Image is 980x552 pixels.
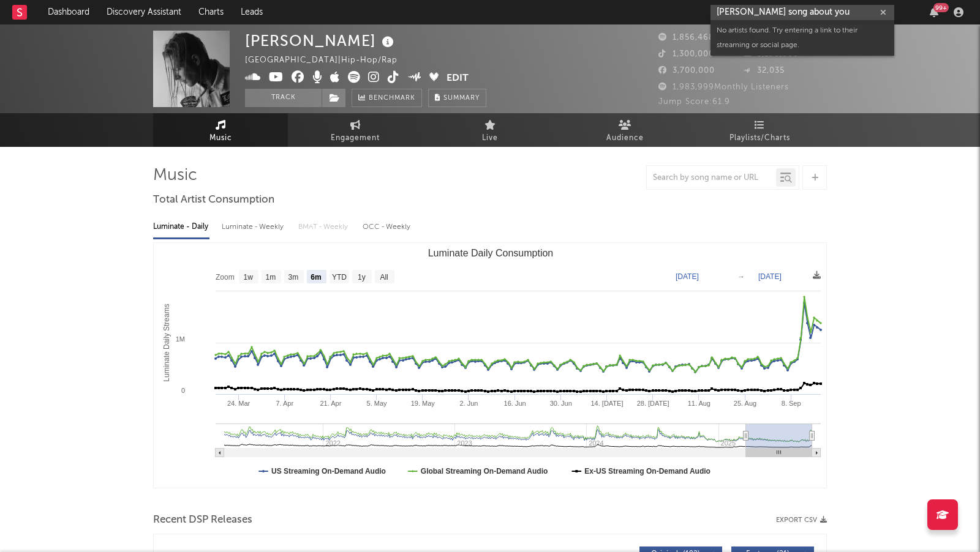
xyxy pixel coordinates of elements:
[369,91,415,106] span: Benchmark
[692,113,827,147] a: Playlists/Charts
[658,98,730,106] span: Jump Score: 61.9
[367,400,388,407] text: 5. May
[688,400,710,407] text: 11. Aug
[658,83,789,91] span: 1,983,999 Monthly Listeners
[443,95,480,102] span: Summary
[276,400,293,407] text: 7. Apr
[930,7,938,17] button: 99+
[380,273,388,282] text: All
[363,217,412,237] div: OCC - Weekly
[606,131,644,146] span: Audience
[658,67,715,75] span: 3,700,000
[266,273,276,282] text: 1m
[776,517,827,524] button: Export CSV
[504,400,526,407] text: 16. Jun
[216,273,235,282] text: Zoom
[428,248,554,258] text: Luminate Daily Consumption
[710,5,894,20] input: Search for artists
[658,34,714,42] span: 1,856,468
[421,467,548,476] text: Global Streaming On-Demand Audio
[176,335,185,343] text: 1M
[181,387,185,394] text: 0
[411,400,435,407] text: 19. May
[332,273,347,282] text: YTD
[729,131,790,146] span: Playlists/Charts
[271,467,386,476] text: US Streaming On-Demand Audio
[352,89,422,107] a: Benchmark
[153,513,252,528] span: Recent DSP Releases
[710,20,894,56] div: No artists found. Try entering a link to their streaming or social page.
[331,131,380,146] span: Engagement
[154,243,827,488] svg: Luminate Daily Consumption
[637,400,669,407] text: 28. [DATE]
[743,67,785,75] span: 32,035
[162,304,171,381] text: Luminate Daily Streams
[153,217,209,237] div: Luminate - Daily
[244,273,254,282] text: 1w
[459,400,478,407] text: 2. Jun
[584,467,710,476] text: Ex-US Streaming On-Demand Audio
[288,273,299,282] text: 3m
[734,400,756,407] text: 25. Aug
[222,217,286,237] div: Luminate - Weekly
[245,53,412,68] div: [GEOGRAPHIC_DATA] | Hip-Hop/Rap
[423,113,557,147] a: Live
[482,131,498,146] span: Live
[758,272,782,281] text: [DATE]
[447,71,469,86] button: Edit
[153,193,274,207] span: Total Artist Consumption
[933,3,949,12] div: 99 +
[311,273,321,282] text: 6m
[358,273,366,282] text: 1y
[676,272,699,281] text: [DATE]
[320,400,342,407] text: 21. Apr
[209,131,232,146] span: Music
[153,113,288,147] a: Music
[557,113,692,147] a: Audience
[658,50,714,58] span: 1,300,000
[245,31,397,51] div: [PERSON_NAME]
[550,400,572,407] text: 30. Jun
[245,89,322,107] button: Track
[590,400,623,407] text: 14. [DATE]
[647,173,776,183] input: Search by song name or URL
[428,89,486,107] button: Summary
[288,113,423,147] a: Engagement
[227,400,251,407] text: 24. Mar
[782,400,801,407] text: 8. Sep
[737,272,745,281] text: →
